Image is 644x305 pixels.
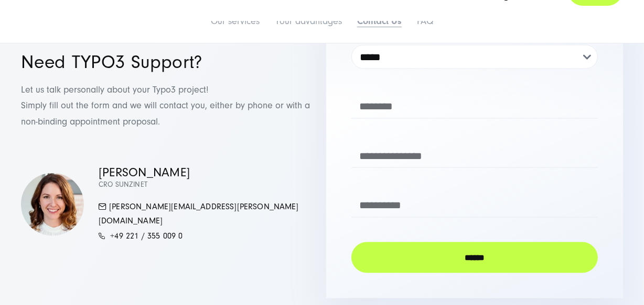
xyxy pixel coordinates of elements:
a: [PERSON_NAME][EMAIL_ADDRESS][PERSON_NAME][DOMAIN_NAME] [99,202,299,225]
div: Let us talk personally about your Typo3 project! Simply fill out the form and we will contact you... [21,53,318,130]
h2: Need TYPO3 Support? [21,53,318,71]
a: +49 221 / 355 009 0 [99,231,183,241]
p: CRO SUNZINET [99,179,318,190]
p: [PERSON_NAME] [99,166,318,179]
a: Your advantages [275,16,342,27]
a: Contact Us [357,16,402,27]
a: Our services [211,16,260,27]
img: csm_Simona-Mayer-570x570 [21,173,84,236]
a: FAQ [417,16,433,27]
span: +49 221 / 355 009 0 [110,231,183,241]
